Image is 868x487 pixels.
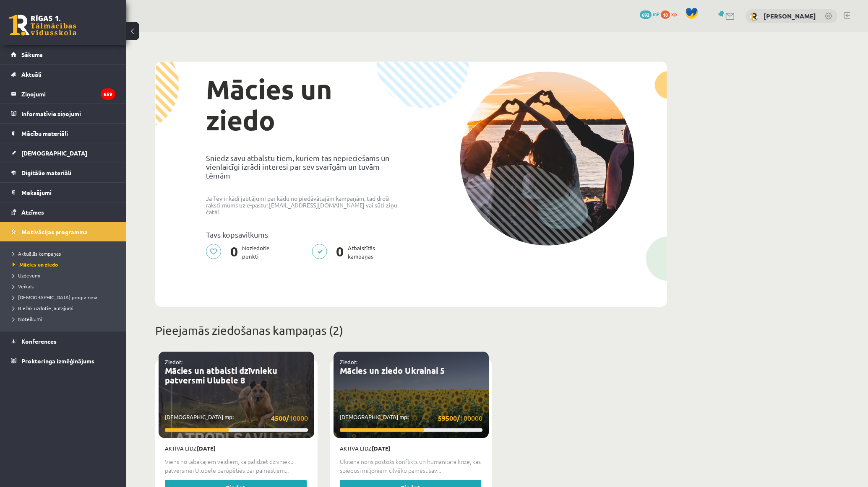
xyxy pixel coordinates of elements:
a: Veikals [13,282,117,290]
span: xp [671,10,677,17]
p: [DEMOGRAPHIC_DATA] mp: [165,413,308,423]
span: Motivācijas programma [21,228,88,236]
a: Sākums [11,45,115,64]
i: 659 [101,88,115,100]
a: 10 xp [661,10,681,17]
h1: Mācies un ziedo [206,74,405,136]
a: Rīgas 1. Tālmācības vidusskola [9,15,76,36]
p: Noziedotie punkti [206,244,274,261]
span: Mācību materiāli [21,130,68,137]
p: Tavs kopsavilkums [206,230,405,239]
a: Atzīmes [11,202,115,222]
span: Veikals [13,283,34,290]
strong: [DATE] [372,445,391,452]
a: Noteikumi [13,315,117,323]
a: Biežāk uzdotie jautājumi [13,304,117,312]
a: [DEMOGRAPHIC_DATA] programma [13,293,117,301]
a: Mācies un atbalsti dzīvnieku patversmi Ulubele 8 [165,365,277,386]
p: Pieejamās ziedošanas kampaņas (2) [155,322,667,339]
span: 100000 [438,413,482,423]
a: Mācies un ziedo Ukrainai 5 [340,365,445,376]
span: Mācies un ziedo [13,261,58,268]
strong: 4500/ [271,414,289,422]
a: Maksājumi [11,183,115,202]
a: Konferences [11,332,115,351]
span: mP [653,10,659,17]
a: Motivācijas programma [11,222,115,241]
span: 0 [332,244,348,261]
p: Viens no labākajiem veidiem, kā palīdzēt dzīvnieku patversmei Ulubele parūpēties par pamestiem... [165,457,308,475]
a: Ziedot: [340,358,357,365]
a: Aktuāli [11,65,115,84]
span: Noteikumi [13,316,42,322]
span: Sākums [21,51,43,58]
legend: Informatīvie ziņojumi [21,104,115,123]
a: Aktuālās kampaņas [13,250,117,257]
span: Aktuālās kampaņas [13,250,61,257]
span: [DEMOGRAPHIC_DATA] programma [13,294,97,300]
p: Ja Tev ir kādi jautājumi par kādu no piedāvātajām kampaņām, tad droši raksti mums uz e-pastu: [EM... [206,195,405,215]
img: Ivo Liepiņš [750,13,758,21]
a: [DEMOGRAPHIC_DATA] [11,143,115,163]
span: [DEMOGRAPHIC_DATA] [21,149,87,157]
p: Atbalstītās kampaņas [312,244,380,261]
a: Ziņojumi659 [11,84,115,104]
legend: Maksājumi [21,183,115,202]
p: Sniedz savu atbalstu tiem, kuriem tas nepieciešams un vienlaicīgi izrādi interesi par sev svarīgā... [206,153,405,180]
span: 10000 [271,413,308,423]
p: Ukrainā noris postošs konflikts un humanitārā krīze, kas spiedusi miljoniem cilvēku pamest sav... [340,457,483,475]
a: 692 mP [640,10,659,17]
span: Uzdevumi [13,272,40,279]
a: Ziedot: [165,358,182,365]
legend: Ziņojumi [21,84,115,104]
span: 10 [661,10,670,19]
span: Digitālie materiāli [21,169,71,176]
span: 0 [226,244,242,261]
a: Uzdevumi [13,272,117,279]
p: [DEMOGRAPHIC_DATA] mp: [340,413,483,423]
a: [PERSON_NAME] [764,12,816,20]
strong: [DATE] [197,445,216,452]
span: Konferences [21,337,57,345]
span: 692 [640,10,652,19]
a: Mācību materiāli [11,124,115,143]
span: Biežāk uzdotie jautājumi [13,305,73,311]
img: donation-campaign-image-5f3e0036a0d26d96e48155ce7b942732c76651737588babb5c96924e9bd6788c.png [460,71,634,246]
a: Informatīvie ziņojumi [11,104,115,123]
p: Aktīva līdz [340,444,483,453]
a: Mācies un ziedo [13,261,117,268]
a: Proktoringa izmēģinājums [11,351,115,370]
strong: 59500/ [438,414,460,422]
a: Digitālie materiāli [11,163,115,182]
span: Atzīmes [21,208,44,216]
span: Proktoringa izmēģinājums [21,357,94,365]
p: Aktīva līdz [165,444,308,453]
span: Aktuāli [21,70,42,78]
